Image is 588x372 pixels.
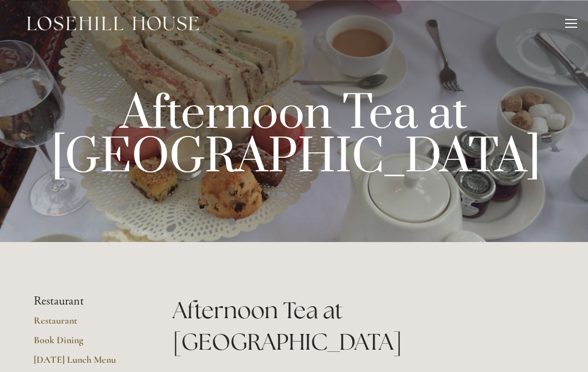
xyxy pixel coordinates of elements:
[51,92,537,179] p: Afternoon Tea at [GEOGRAPHIC_DATA]
[34,334,138,354] a: Book Dining
[173,294,554,358] h1: Afternoon Tea at [GEOGRAPHIC_DATA]
[34,314,138,334] a: Restaurant
[27,16,199,30] img: Losehill House
[34,294,138,308] li: Restaurant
